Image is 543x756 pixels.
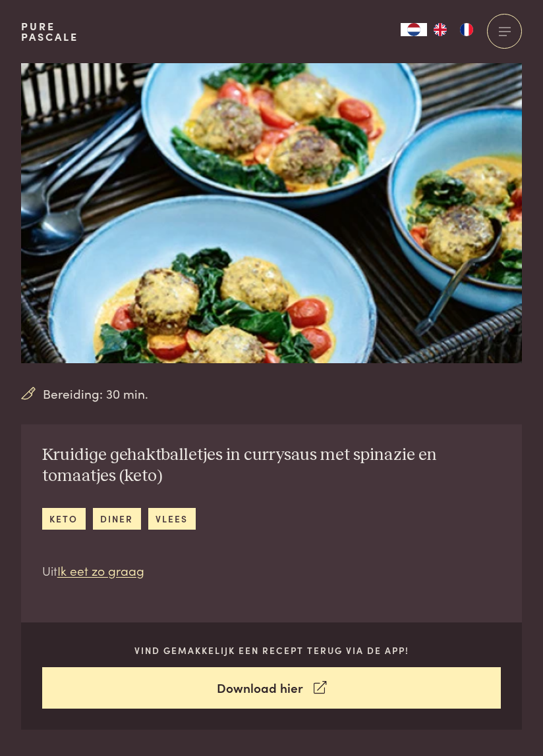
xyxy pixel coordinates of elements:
a: PurePascale [21,21,78,42]
aside: Language selected: Nederlands [401,23,480,36]
a: keto [42,508,86,530]
a: NL [401,23,427,36]
p: Vind gemakkelijk een recept terug via de app! [42,643,501,657]
a: EN [427,23,453,36]
h2: Kruidige gehaktballetjes in currysaus met spinazie en tomaatjes (keto) [42,445,501,487]
div: Language [401,23,427,36]
a: Ik eet zo graag [57,561,144,579]
a: FR [453,23,480,36]
span: Bereiding: 30 min. [43,384,148,403]
a: diner [93,508,141,530]
a: vlees [148,508,196,530]
img: Kruidige gehaktballetjes in currysaus met spinazie en tomaatjes (keto) [21,63,522,363]
ul: Language list [427,23,480,36]
a: Download hier [42,667,501,709]
p: Uit [42,561,501,580]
